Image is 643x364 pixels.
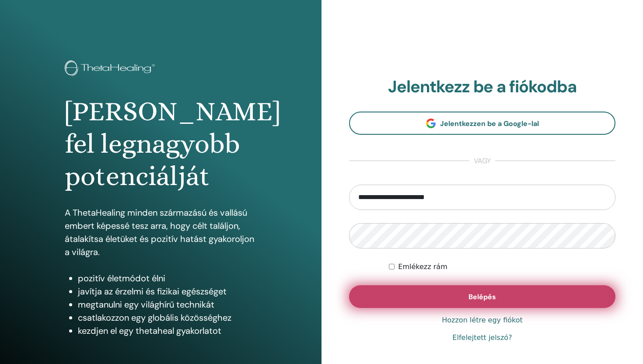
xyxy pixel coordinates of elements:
span: Belépés [468,292,496,301]
label: Emlékezz rám [398,262,447,272]
button: Belépés [349,285,615,308]
span: vagy [469,156,495,166]
li: megtanulni egy világhírű technikát [78,298,257,311]
h1: [PERSON_NAME] fel legnagyobb potenciálját [65,95,257,193]
a: Jelentkezzen be a Google-lal [349,112,615,135]
li: pozitív életmódot élni [78,272,257,285]
div: Keep me authenticated indefinitely or until I manually logout [389,262,615,272]
p: A ThetaHealing minden származású és vallású embert képessé tesz arra, hogy célt találjon, átalakí... [65,206,257,259]
a: Hozzon létre egy fiókot [442,315,523,325]
li: javítja az érzelmi és fizikai egészséget [78,285,257,298]
a: Elfelejtett jelszó? [452,332,512,343]
span: Jelentkezzen be a Google-lal [440,119,539,128]
li: csatlakozzon egy globális közösséghez [78,311,257,324]
li: kezdjen el egy thetaheal gyakorlatot [78,324,257,337]
h2: Jelentkezz be a fiókodba [349,77,615,97]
